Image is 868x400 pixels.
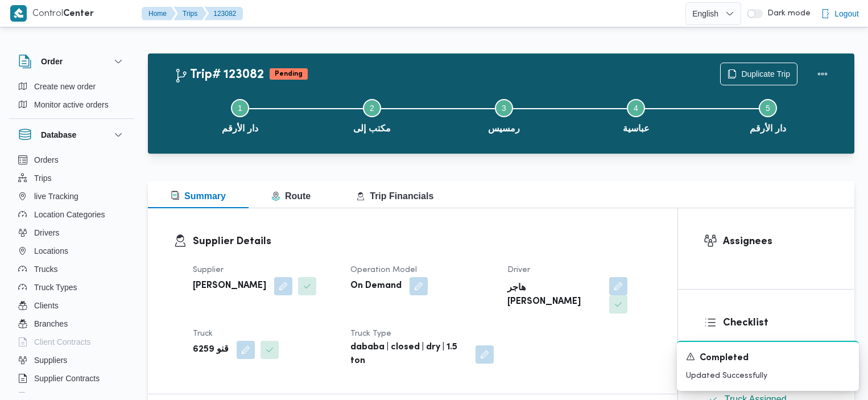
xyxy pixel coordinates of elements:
span: 1 [238,104,242,113]
span: Trip Financials [356,191,433,201]
span: Branches [34,317,68,331]
span: Suppliers [34,353,67,367]
button: Home [142,7,176,20]
span: Client Contracts [34,335,91,349]
span: 3 [502,104,506,113]
h2: Trip# 123082 [174,68,264,83]
button: Suppliers [14,351,130,369]
b: dababa | closed | dry | 1.5 ton [350,341,468,368]
span: Driver [507,266,530,274]
h3: Assignees [723,234,829,249]
div: Order [9,77,134,118]
span: دار الأرقم [750,122,786,135]
b: هاجر [PERSON_NAME] [507,282,601,309]
button: Order [18,55,125,68]
button: Duplicate Trip [720,63,797,85]
button: Supplier Contracts [14,369,130,387]
span: live Tracking [34,189,78,203]
button: رمسيس [438,85,570,145]
span: Locations [34,244,68,258]
span: Logout [834,7,859,20]
span: Duplicate Trip [741,67,790,81]
button: Actions [811,63,834,85]
button: دار الأرقم [174,85,306,145]
button: دار الأرقم [702,85,834,145]
button: Trucks [14,260,130,278]
button: Location Categories [14,205,130,224]
button: Create new order [14,77,130,96]
b: On Demand [350,279,402,293]
span: Orders [34,153,59,167]
span: دار الأرقم [222,122,258,135]
button: Database [18,128,125,142]
button: Client Contracts [14,333,130,351]
button: Logout [816,2,863,25]
span: Clients [34,299,59,312]
span: Pending [270,68,308,80]
button: عباسية [570,85,702,145]
span: Truck Types [34,281,77,294]
button: Locations [14,242,130,260]
span: Dark mode [763,9,811,18]
span: Trucks [34,262,57,276]
h3: Order [41,55,63,68]
b: Pending [275,71,303,77]
span: Operation Model [350,266,417,274]
button: Monitor active orders [14,96,130,114]
button: live Tracking [14,187,130,205]
span: Truck Type [350,330,391,337]
button: Clients [14,296,130,315]
button: مكتب إلى [306,85,438,145]
b: [PERSON_NAME] [193,279,266,293]
span: Completed [700,352,749,365]
img: X8yXhbKr1z7QwAAAABJRU5ErkJggg== [10,5,27,22]
b: قنو 6259 [193,343,229,357]
button: Trips [173,7,206,20]
span: Drivers [34,226,59,240]
b: Center [63,10,94,18]
h3: Checklist [723,315,829,331]
span: 2 [370,104,374,113]
span: Supplier [193,266,224,274]
button: 123082 [204,7,243,20]
span: 5 [766,104,770,113]
span: Summary [171,191,226,201]
span: Monitor active orders [34,98,109,112]
span: Trips [34,171,52,185]
div: Notification [686,351,850,365]
button: Drivers [14,224,130,242]
button: Branches [14,315,130,333]
span: رمسيس [488,122,520,135]
span: 4 [634,104,638,113]
span: Route [271,191,311,201]
span: مكتب إلى [353,122,390,135]
h3: Supplier Details [193,234,652,249]
div: Database [9,151,134,397]
button: Trips [14,169,130,187]
p: Updated Successfully [686,370,850,382]
span: عباسية [623,122,650,135]
span: Create new order [34,80,96,93]
button: Orders [14,151,130,169]
span: Truck [193,330,213,337]
iframe: chat widget [11,354,48,389]
button: Truck Types [14,278,130,296]
h3: Database [41,128,76,142]
span: Location Categories [34,208,105,221]
span: Supplier Contracts [34,372,100,385]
